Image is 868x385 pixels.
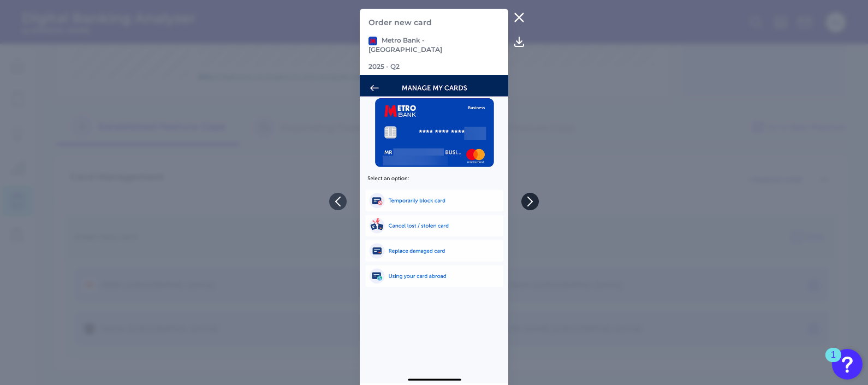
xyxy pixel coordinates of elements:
[831,355,836,369] div: 1
[368,37,377,45] img: Metro Bank
[368,17,499,27] p: Order new card
[368,62,400,70] p: 2025 - Q2
[832,349,863,380] button: Open Resource Center, 1 new notification
[368,36,499,54] p: Metro Bank - [GEOGRAPHIC_DATA]
[360,75,508,383] img: Metro-Q2-25-SME-Cardmanage-002.png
